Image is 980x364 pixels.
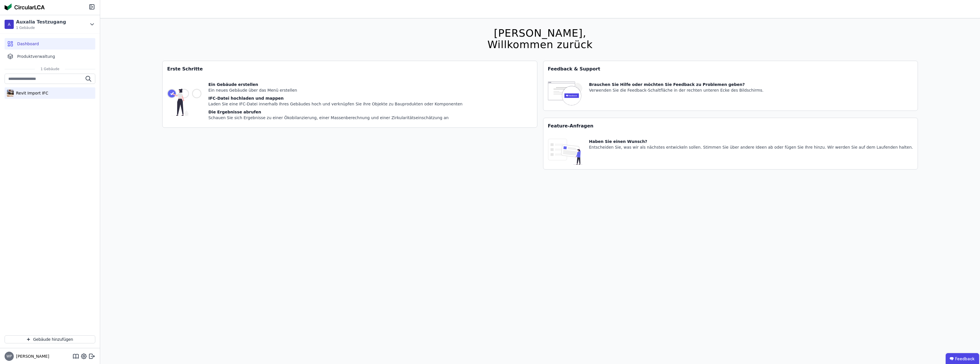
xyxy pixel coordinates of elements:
span: Dashboard [17,41,39,47]
div: Entscheiden Sie, was wir als nächstes entwickeln sollen. Stimmen Sie über andere Ideen ab oder fü... [589,144,913,150]
img: feature_request_tile-UiXE1qGU.svg [548,139,582,165]
img: getting_started_tile-DrF_GRSv.svg [167,82,201,123]
span: [PERSON_NAME] [14,353,49,359]
div: Brauchen Sie Hilfe oder möchten Sie Feedback zu Problemen geben? [589,82,764,87]
img: feedback-icon-HCTs5lye.svg [548,82,582,106]
div: IFC-Datei hochladen und mappen [208,95,462,101]
span: 1 Gebäude [35,67,65,71]
img: Revit Import IFC [7,88,14,98]
div: Haben Sie einen Wunsch? [589,139,913,144]
div: Feature-Anfragen [543,118,918,134]
button: Gebäude hinzufügen [5,335,95,343]
div: A [5,20,14,29]
span: Produktverwaltung [17,54,55,59]
div: Die Ergebnisse abrufen [208,109,462,115]
div: Laden Sie eine IFC-Datei innerhalb Ihres Gebäudes hoch und verknüpfen Sie ihre Objekte zu Bauprod... [208,101,462,107]
img: Concular [5,3,45,10]
div: Ein neues Gebäude über das Menü erstellen [208,87,462,93]
div: Revit Import IFC [14,90,48,96]
span: WP [6,355,12,358]
div: Ein Gebäude erstellen [208,82,462,87]
div: Schauen Sie sich Ergebnisse zu einer Ökobilanzierung, einer Massenberechnung und einer Zirkularit... [208,115,462,121]
div: Erste Schritte [163,61,537,77]
div: Feedback & Support [543,61,918,77]
span: 1 Gebäude [16,25,66,30]
div: Willkommen zurück [487,39,593,50]
div: Auxalia Testzugang [16,19,66,25]
div: Verwenden Sie die Feedback-Schaltfläche in der rechten unteren Ecke des Bildschirms. [589,87,764,93]
div: [PERSON_NAME], [487,27,593,39]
